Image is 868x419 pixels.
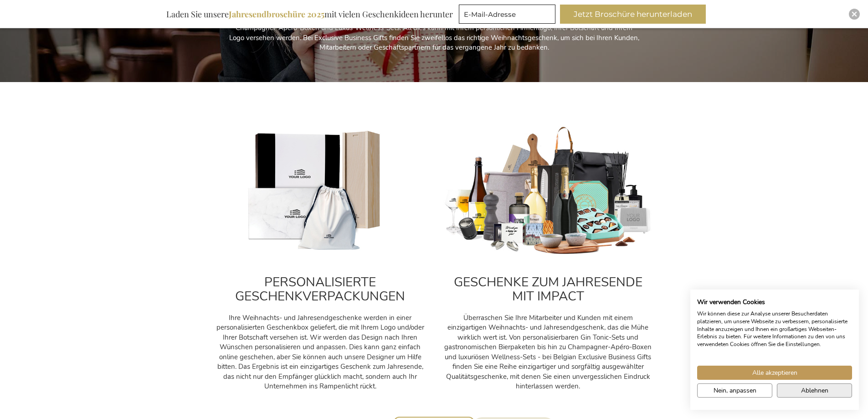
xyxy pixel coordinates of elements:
span: Nein, anpassen [714,386,756,395]
p: Ihre Weihnachts- und Jahresendgeschenke werden in einer personalisierten Geschenkbox geliefert, d... [216,313,425,391]
h2: GESCHENKE ZUM JAHRESENDE MIT IMPACT [443,275,653,304]
div: Laden Sie unsere mit vielen Geschenkideen herunter [162,5,457,24]
p: Wir können diese zur Analyse unserer Besucherdaten platzieren, um unsere Webseite zu verbessern, ... [697,310,852,348]
button: Alle verweigern cookies [777,383,852,398]
span: Ablehnen [801,386,828,395]
form: marketing offers and promotions [459,5,558,26]
button: Akzeptieren Sie alle cookies [697,366,852,380]
button: Jetzt Broschüre herunterladen [560,5,706,24]
p: Überraschen Sie Ihre Mitarbeiter und Kunden mit einem einzigartigen Weihnachts- und Jahresendgesc... [443,313,653,391]
h2: Wir verwenden Cookies [697,298,852,306]
span: Alle akzeptieren [752,368,797,378]
img: Personalised_gifts [216,126,425,257]
b: Jahresendbroschüre 2025 [229,9,324,20]
img: cadeau_personeel_medewerkers-kerst_1 [443,126,653,257]
div: Close [849,9,860,20]
button: cookie Einstellungen anpassen [697,383,772,398]
img: Close [852,11,857,17]
input: E-Mail-Adresse [459,5,555,24]
h2: PERSONALISIERTE GESCHENKVERPACKUNGEN [216,275,425,304]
